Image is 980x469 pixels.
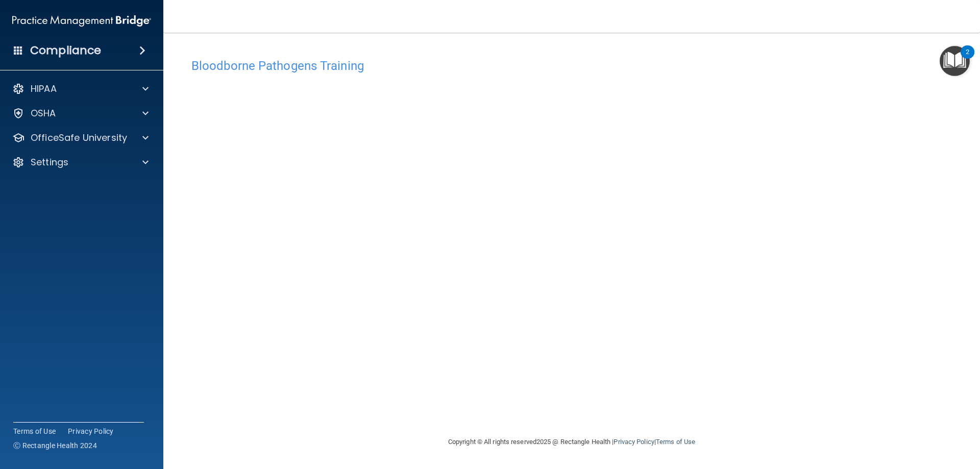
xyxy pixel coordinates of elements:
[614,438,654,446] a: Privacy Policy
[656,438,695,446] a: Terms of Use
[191,59,952,72] h4: Bloodborne Pathogens Training
[12,83,149,95] a: HIPAA
[12,11,151,31] img: PMB logo
[929,399,968,437] iframe: Drift Widget Chat Controller
[12,156,149,168] a: Settings
[68,426,114,436] a: Privacy Policy
[12,132,149,144] a: OfficeSafe University
[30,43,101,58] h4: Compliance
[12,107,149,119] a: OSHA
[385,426,758,458] div: Copyright © All rights reserved 2025 @ Rectangle Health | |
[31,107,56,119] p: OSHA
[940,46,970,76] button: Open Resource Center, 2 new notifications
[966,52,969,65] div: 2
[31,132,127,144] p: OfficeSafe University
[31,156,68,168] p: Settings
[191,78,952,392] iframe: bbp
[13,440,97,451] span: Ⓒ Rectangle Health 2024
[31,83,57,95] p: HIPAA
[13,426,56,436] a: Terms of Use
